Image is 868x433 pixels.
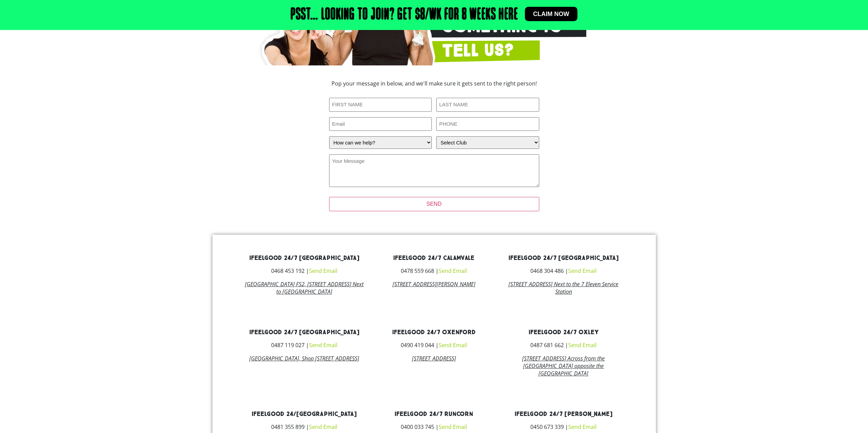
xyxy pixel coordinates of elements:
a: ifeelgood 24/7 Oxley [529,328,599,336]
input: LAST NAME [436,98,539,112]
h3: 0468 304 486 | [504,268,623,274]
a: Send Email [309,267,337,275]
a: [GEOGRAPHIC_DATA] FS2, [STREET_ADDRESS] Next to [GEOGRAPHIC_DATA] [245,280,364,295]
h3: 0490 419 044 | [374,342,494,348]
a: ifeelgood 24/[GEOGRAPHIC_DATA] [252,410,357,418]
h3: 0400 033 745 | [374,424,494,430]
h3: Pop your message in below, and we'll make sure it gets sent to the right person! [284,81,584,86]
input: Email [329,117,432,131]
h2: Psst… Looking to join? Get $8/wk for 8 weeks here [291,7,518,23]
input: SEND [329,197,539,211]
a: ifeelgood 24/7 Oxenford [392,328,476,336]
a: ifeelgood 24/7 [GEOGRAPHIC_DATA] [249,328,359,336]
span: Claim now [533,11,569,17]
a: ifeelgood 24/7 Runcorn [395,410,473,418]
a: [STREET_ADDRESS] Next to the 7 Eleven Service Station [509,280,618,295]
a: ifeelgood 24/7 [PERSON_NAME] [515,410,613,418]
a: Send Email [439,423,467,431]
a: ifeelgood 24/7 [GEOGRAPHIC_DATA] [509,254,619,262]
input: PHONE [436,117,539,131]
a: ifeelgood 24/7 [GEOGRAPHIC_DATA] [249,254,359,262]
h3: 0468 453 192 | [245,268,364,274]
h3: 0481 355 899 | [245,424,364,430]
a: Send Email [309,341,337,349]
a: Send Email [439,341,467,349]
a: [STREET_ADDRESS] [412,355,456,362]
h3: 0487 119 027 | [245,342,364,348]
a: [STREET_ADDRESS] Across from the [GEOGRAPHIC_DATA] opposite the [GEOGRAPHIC_DATA] [522,355,605,377]
h3: 0487 681 662 | [504,342,623,348]
a: [GEOGRAPHIC_DATA], Shop [STREET_ADDRESS] [249,355,359,362]
a: Send Email [568,267,597,275]
a: Claim now [525,7,577,21]
a: ifeelgood 24/7 Calamvale [393,254,474,262]
input: FIRST NAME [329,98,432,112]
a: Send Email [439,267,467,275]
a: Send Email [568,341,597,349]
a: Send Email [568,423,597,431]
a: Send Email [309,423,337,431]
a: [STREET_ADDRESS][PERSON_NAME] [393,280,475,288]
h3: 0478 559 668 | [374,268,494,274]
h3: 0450 673 339 | [504,424,623,430]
